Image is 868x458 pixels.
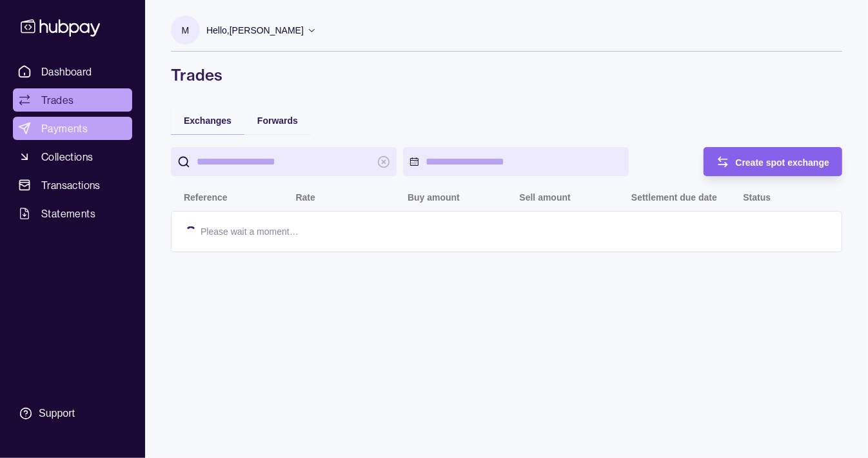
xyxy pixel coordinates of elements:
[41,92,74,108] span: Trades
[197,147,371,176] input: search
[41,206,95,221] span: Statements
[744,192,771,203] p: Status
[13,145,132,168] a: Collections
[41,121,88,136] span: Payments
[184,192,228,203] p: Reference
[41,64,92,79] span: Dashboard
[631,192,717,203] p: Settlement due date
[206,23,304,37] p: Hello, [PERSON_NAME]
[182,23,190,37] p: M
[13,60,132,83] a: Dashboard
[39,406,75,421] div: Support
[736,157,830,168] span: Create spot exchange
[520,192,571,203] p: Sell amount
[41,177,101,193] span: Transactions
[171,65,842,85] h1: Trades
[704,147,843,176] button: Create spot exchange
[13,174,132,197] a: Transactions
[296,192,315,203] p: Rate
[184,115,232,126] span: Exchanges
[257,115,298,126] span: Forwards
[41,149,93,164] span: Collections
[408,192,460,203] p: Buy amount
[13,88,132,112] a: Trades
[13,400,132,427] a: Support
[13,117,132,140] a: Payments
[13,202,132,225] a: Statements
[201,224,299,239] p: Please wait a moment…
